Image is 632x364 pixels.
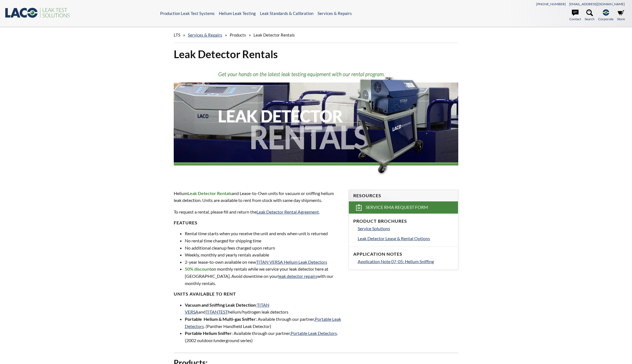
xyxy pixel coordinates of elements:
a: Helium Leak Testing [219,11,256,16]
span: Leak Detector Rentals [254,32,295,37]
a: Services & Repairs [318,11,352,16]
strong: 50% discount [185,266,211,271]
li: : Available through our partner, . (Panther Handheld Leak Detector) [185,316,342,330]
img: Leak Detector Rentals header [174,65,459,179]
p: Helium and Lease-to-Own units for vacuum or sniffing helium leak detection. Units are available t... [174,190,342,204]
a: Service RMA Request Form [349,201,458,214]
a: Production Leak Test Systems [160,11,215,16]
strong: Portable Helium Sniffer [185,330,232,336]
li: 2-year lease-to-own available on new [185,258,342,266]
strong: Vacuum and Sniffing Leak Detection [185,302,256,307]
a: TITAN VERSA Helium Leak Detectors [256,259,327,265]
li: Weekly, monthly and yearly rentals available [185,251,342,258]
a: TITANTEST [206,309,228,314]
a: Application Note 07-05: Helium Sniffing [358,258,454,265]
a: Store [617,9,625,22]
a: leak detector repairs [278,273,317,279]
span: Service Solutions [358,226,390,231]
a: Leak Detector Lease & Rental Options [358,235,454,242]
li: : Available through our partner, . (2002 outdoor/underground series) [185,330,342,344]
li: Rental time starts when you receive the unit and ends when unit is returned [185,230,342,237]
li: on monthly rentals while we service your leak detector here at [GEOGRAPHIC_DATA]. Avoid downtime ... [185,265,342,287]
a: Service Solutions [358,225,454,232]
h1: Leak Detector Rentals [174,47,459,61]
span: Leak Detector Lease & Rental Options [358,236,430,241]
a: [PHONE_NUMBER] [536,2,566,6]
strong: Features [174,220,198,225]
a: Portable Leak Detectors [185,316,341,329]
a: Services & Repairs [188,32,222,37]
p: To request a rental, please fill and return the . [174,208,342,216]
strong: Portable Helium & Multi-gas Sniffer [185,316,256,322]
span: Corporate [598,16,613,22]
h4: Application Notes [353,251,454,257]
li: : and helium/hydrogen leak detectors [185,301,342,316]
strong: Leak Detector Rentals [188,191,232,196]
strong: Units Available to Rent [174,291,236,296]
a: Contact [569,9,581,22]
div: » » » [174,27,459,43]
li: No rental time charged for shipping time [185,237,342,244]
a: Leak Detector Rental Agreement [257,209,319,214]
h4: Resources [353,193,454,199]
a: Leak Standards & Calibration [260,11,313,16]
span: Service RMA Request Form [366,204,428,210]
li: No additional cleanup fees charged upon return [185,244,342,252]
a: [EMAIL_ADDRESS][DOMAIN_NAME] [569,2,625,6]
span: Application Note 07-05: Helium Sniffing [358,259,434,264]
span: LTS [174,32,180,37]
span: Products [230,32,246,37]
a: Search [585,9,595,22]
h4: Product Brochures [353,218,454,224]
a: Portable Leak Detectors [291,330,337,336]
